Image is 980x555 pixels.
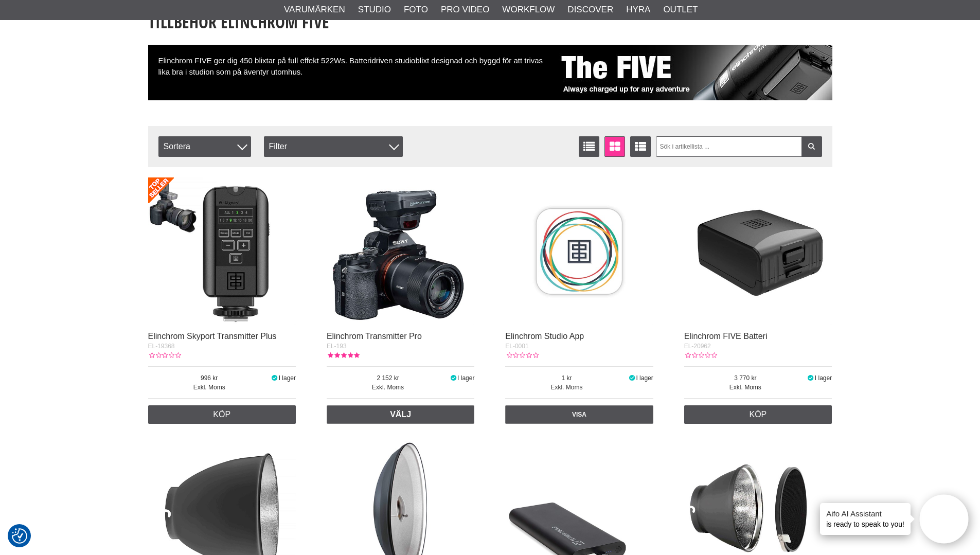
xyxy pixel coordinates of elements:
[505,177,653,326] img: Elinchrom Studio App
[684,373,807,383] span: 3 770
[505,351,538,360] div: Kundbetyg: 0
[604,136,625,157] a: Fönstervisning
[820,503,911,535] div: is ready to speak to you!
[327,373,449,383] span: 2 152
[505,332,584,341] a: Elinchrom Studio App
[148,405,296,424] a: Köp
[148,383,271,392] span: Exkl. Moms
[441,3,489,16] a: Pro Video
[358,3,391,16] a: Studio
[579,136,599,157] a: Listvisning
[148,351,181,360] div: Kundbetyg: 0
[327,177,475,326] img: Elinchrom Transmitter Pro
[148,45,832,100] div: Elinchrom FIVE ger dig 450 blixtar på full effekt 522Ws. Batteridriven studioblixt designad och b...
[148,373,271,383] span: 996
[628,374,636,382] i: I lager
[284,3,345,16] a: Varumärken
[684,177,832,326] img: Elinchrom FIVE Batteri
[148,177,296,326] img: Elinchrom Skyport Transmitter Plus
[684,383,807,392] span: Exkl. Moms
[656,136,822,157] input: Sök i artikellista ...
[158,136,251,157] span: Sortera
[327,332,422,341] a: Elinchrom Transmitter Pro
[264,136,403,157] div: Filter
[815,374,832,382] span: I lager
[684,332,768,341] a: Elinchrom FIVE Batteri
[279,374,296,382] span: I lager
[148,332,277,341] a: Elinchrom Skyport Transmitter Plus
[12,527,27,545] button: Samtyckesinställningar
[271,374,279,382] i: I lager
[626,3,650,16] a: Hyra
[449,374,457,382] i: I lager
[505,383,628,392] span: Exkl. Moms
[801,136,822,157] a: Filtrera
[327,383,449,392] span: Exkl. Moms
[684,351,717,360] div: Kundbetyg: 0
[502,3,555,16] a: Workflow
[148,11,832,33] h1: Tillbehör Elinchrom FIVE
[404,3,428,16] a: Foto
[826,508,904,519] h4: Aifo AI Assistant
[505,405,653,424] a: Visa
[684,343,711,350] span: EL-20962
[148,343,175,350] span: EL-19368
[327,351,360,360] div: Kundbetyg: 5.00
[327,405,475,424] a: Välj
[457,374,474,382] span: I lager
[630,136,651,157] a: Utökad listvisning
[567,3,613,16] a: Discover
[555,45,832,100] img: Elinchrom FIVE - Always charged up for any adventure.
[12,528,27,544] img: Revisit consent button
[807,374,815,382] i: I lager
[505,373,628,383] span: 1
[684,405,832,424] a: Köp
[327,343,347,350] span: EL-193
[663,3,698,16] a: Outlet
[505,343,528,350] span: EL-0001
[636,374,653,382] span: I lager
